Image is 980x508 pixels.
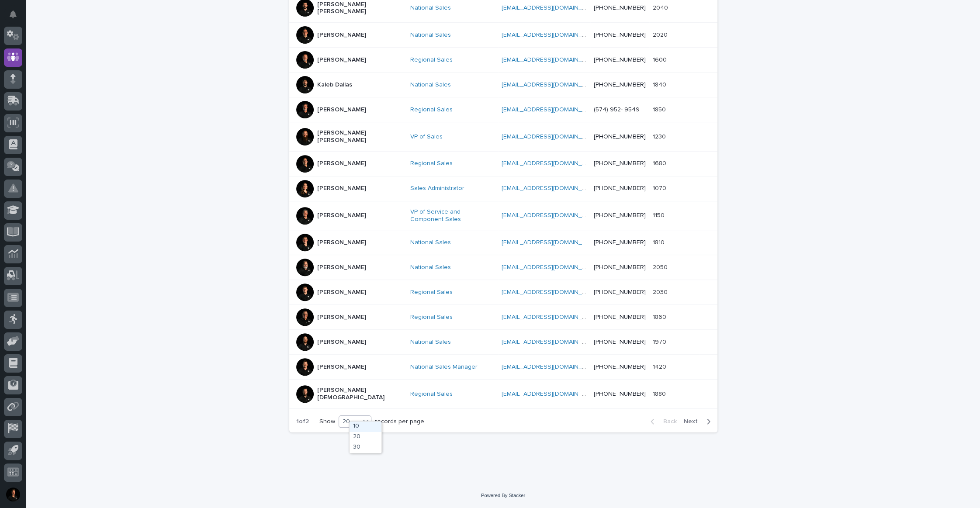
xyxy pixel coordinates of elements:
[653,210,666,219] p: 1150
[410,363,478,371] a: National Sales Manager
[410,208,495,223] a: VP of Service and Component Sales
[289,380,717,409] tr: [PERSON_NAME][DEMOGRAPHIC_DATA]Regional Sales [EMAIL_ADDRESS][DOMAIN_NAME] [PHONE_NUMBER]18801880
[289,255,717,280] tr: [PERSON_NAME]National Sales [EMAIL_ADDRESS][DOMAIN_NAME] [PHONE_NUMBER]20502050
[594,32,646,38] a: [PHONE_NUMBER]
[653,158,668,167] p: 1680
[289,230,717,255] tr: [PERSON_NAME]National Sales [EMAIL_ADDRESS][DOMAIN_NAME] [PHONE_NUMBER]18101810
[594,57,646,63] a: [PHONE_NUMBER]
[410,81,451,89] a: National Sales
[289,411,316,432] p: 1 of 2
[317,106,366,114] p: [PERSON_NAME]
[502,107,600,113] a: [EMAIL_ADDRESS][DOMAIN_NAME]
[653,337,668,346] p: 1970
[317,239,366,246] p: [PERSON_NAME]
[502,82,600,88] a: [EMAIL_ADDRESS][DOMAIN_NAME]
[350,442,381,453] div: 30
[594,314,646,320] a: [PHONE_NUMBER]
[594,289,646,295] a: [PHONE_NUMBER]
[317,212,366,219] p: [PERSON_NAME]
[594,160,646,166] a: [PHONE_NUMBER]
[653,131,668,141] p: 1230
[594,5,646,11] a: [PHONE_NUMBER]
[410,339,451,346] a: National Sales
[317,185,366,192] p: [PERSON_NAME]
[317,387,403,401] p: [PERSON_NAME][DEMOGRAPHIC_DATA]
[594,264,646,270] a: [PHONE_NUMBER]
[289,305,717,330] tr: [PERSON_NAME]Regional Sales [EMAIL_ADDRESS][DOMAIN_NAME] [PHONE_NUMBER]18601860
[410,314,453,321] a: Regional Sales
[289,201,717,230] tr: [PERSON_NAME]VP of Service and Component Sales [EMAIL_ADDRESS][DOMAIN_NAME] [PHONE_NUMBER]11501150
[653,3,670,12] p: 2040
[289,97,717,122] tr: [PERSON_NAME]Regional Sales [EMAIL_ADDRESS][DOMAIN_NAME] (574) 952- 954918501850
[410,160,453,167] a: Regional Sales
[653,262,669,271] p: 2050
[410,31,451,39] a: National Sales
[594,134,646,140] a: [PHONE_NUMBER]
[350,422,381,432] div: 10
[594,339,646,345] a: [PHONE_NUMBER]
[289,122,717,152] tr: [PERSON_NAME] [PERSON_NAME]VP of Sales [EMAIL_ADDRESS][DOMAIN_NAME] [PHONE_NUMBER]12301230
[653,389,668,398] p: 1880
[4,5,22,24] button: Notifications
[317,160,366,167] p: [PERSON_NAME]
[289,73,717,97] tr: Kaleb DallasNational Sales [EMAIL_ADDRESS][DOMAIN_NAME] [PHONE_NUMBER]18401840
[653,79,668,89] p: 1840
[317,1,403,16] p: [PERSON_NAME] [PERSON_NAME]
[289,23,717,48] tr: [PERSON_NAME]National Sales [EMAIL_ADDRESS][DOMAIN_NAME] [PHONE_NUMBER]20202020
[289,151,717,176] tr: [PERSON_NAME]Regional Sales [EMAIL_ADDRESS][DOMAIN_NAME] [PHONE_NUMBER]16801680
[502,5,600,11] a: [EMAIL_ADDRESS][DOMAIN_NAME]
[410,56,453,64] a: Regional Sales
[502,314,600,320] a: [EMAIL_ADDRESS][DOMAIN_NAME]
[410,106,453,114] a: Regional Sales
[502,339,600,345] a: [EMAIL_ADDRESS][DOMAIN_NAME]
[502,134,600,140] a: [EMAIL_ADDRESS][DOMAIN_NAME]
[410,133,443,141] a: VP of Sales
[410,4,451,12] a: National Sales
[594,185,646,191] a: [PHONE_NUMBER]
[502,264,600,270] a: [EMAIL_ADDRESS][DOMAIN_NAME]
[594,364,646,370] a: [PHONE_NUMBER]
[644,418,680,425] button: Back
[594,391,646,397] a: [PHONE_NUMBER]
[653,312,668,321] p: 1860
[289,280,717,305] tr: [PERSON_NAME]Regional Sales [EMAIL_ADDRESS][DOMAIN_NAME] [PHONE_NUMBER]20302030
[653,104,668,114] p: 1850
[502,289,600,295] a: [EMAIL_ADDRESS][DOMAIN_NAME]
[317,363,366,371] p: [PERSON_NAME]
[502,32,600,38] a: [EMAIL_ADDRESS][DOMAIN_NAME]
[653,287,669,296] p: 2030
[594,82,646,88] a: [PHONE_NUMBER]
[481,493,525,498] a: Powered By Stacker
[11,10,22,24] div: Notifications
[317,81,352,89] p: Kaleb Dallas
[502,185,600,191] a: [EMAIL_ADDRESS][DOMAIN_NAME]
[317,129,403,144] p: [PERSON_NAME] [PERSON_NAME]
[658,418,677,425] span: Back
[317,264,366,271] p: [PERSON_NAME]
[653,362,668,371] p: 1420
[317,314,366,321] p: [PERSON_NAME]
[289,176,717,201] tr: [PERSON_NAME]Sales Administrator [EMAIL_ADDRESS][DOMAIN_NAME] [PHONE_NUMBER]10701070
[502,364,600,370] a: [EMAIL_ADDRESS][DOMAIN_NAME]
[289,355,717,380] tr: [PERSON_NAME]National Sales Manager [EMAIL_ADDRESS][DOMAIN_NAME] [PHONE_NUMBER]14201420
[653,183,668,192] p: 1070
[653,55,668,64] p: 1600
[375,418,424,425] p: records per page
[289,330,717,355] tr: [PERSON_NAME]National Sales [EMAIL_ADDRESS][DOMAIN_NAME] [PHONE_NUMBER]19701970
[502,57,600,63] a: [EMAIL_ADDRESS][DOMAIN_NAME]
[653,30,669,39] p: 2020
[502,212,600,218] a: [EMAIL_ADDRESS][DOMAIN_NAME]
[410,185,464,192] a: Sales Administrator
[289,48,717,73] tr: [PERSON_NAME]Regional Sales [EMAIL_ADDRESS][DOMAIN_NAME] [PHONE_NUMBER]16001600
[684,418,703,425] span: Next
[594,107,640,113] a: (574) 952- 9549
[410,391,453,398] a: Regional Sales
[319,418,335,425] p: Show
[317,31,366,39] p: [PERSON_NAME]
[339,417,360,426] div: 20
[410,289,453,296] a: Regional Sales
[317,56,366,64] p: [PERSON_NAME]
[680,418,717,425] button: Next
[502,160,600,166] a: [EMAIL_ADDRESS][DOMAIN_NAME]
[350,432,381,442] div: 20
